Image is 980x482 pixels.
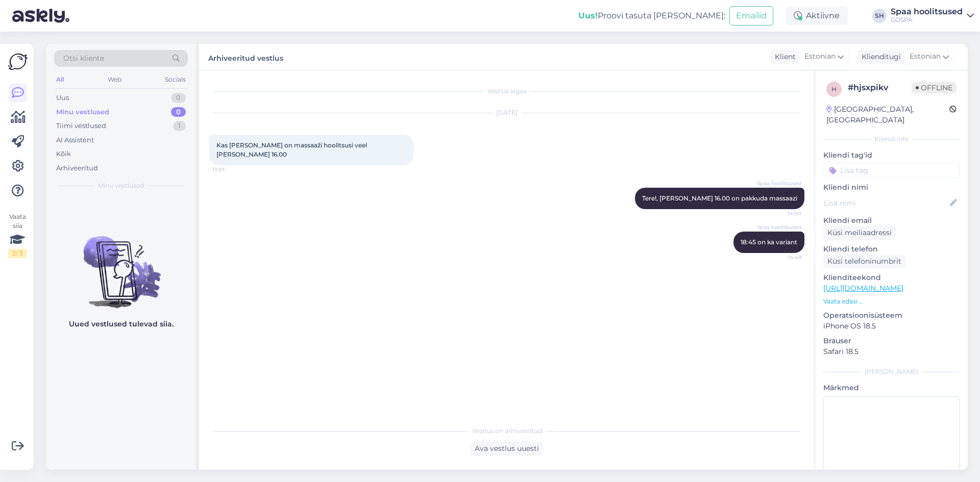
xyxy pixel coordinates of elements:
[56,107,109,117] div: Minu vestlused
[212,166,251,173] span: 13:57
[824,197,948,209] input: Lisa nimi
[823,336,960,346] p: Brauser
[823,150,960,161] p: Kliendi tag'id
[69,319,174,329] p: Uued vestlused tulevad siia.
[804,51,836,62] span: Estonian
[823,215,960,226] p: Kliendi email
[54,73,66,86] div: All
[823,182,960,193] p: Kliendi nimi
[56,121,106,131] div: Tiimi vestlused
[848,82,912,94] div: # hjsxpikv
[823,297,960,306] p: Vaata edasi ...
[786,7,848,25] div: Aktiivne
[823,163,960,178] input: Lisa tag
[578,11,598,20] b: Uus!
[642,194,797,202] span: Tere!, [PERSON_NAME] 16.00 on pakkuda massaazi
[171,107,186,117] div: 0
[891,16,963,24] div: GOSPA
[831,85,837,93] span: h
[63,53,104,64] span: Otsi kliente
[757,223,801,231] span: Spaa hoolitsused
[8,249,27,258] div: 2 / 3
[471,442,543,455] div: Ava vestlus uuesti
[741,238,797,246] span: 18:45 on ka variant
[872,9,887,23] div: SH
[8,52,28,71] img: Askly Logo
[8,212,27,258] div: Vaata siia
[823,383,960,393] p: Märkmed
[912,82,957,93] span: Offline
[578,10,725,22] div: Proovi tasuta [PERSON_NAME]:
[826,104,949,125] div: [GEOGRAPHIC_DATA], [GEOGRAPHIC_DATA]
[823,226,896,240] div: Küsi meiliaadressi
[56,149,71,159] div: Kõik
[857,52,901,62] div: Klienditugi
[823,135,960,144] div: Kliendi info
[891,8,974,24] a: Spaa hoolitsusedGOSPA
[823,244,960,255] p: Kliendi telefon
[209,108,804,117] div: [DATE]
[472,426,542,436] span: Vestlus on arhiveeritud
[823,272,960,283] p: Klienditeekond
[823,367,960,376] div: [PERSON_NAME]
[56,163,98,173] div: Arhiveeritud
[823,310,960,321] p: Operatsioonisüsteem
[823,321,960,332] p: iPhone OS 18.5
[891,8,963,16] div: Spaa hoolitsused
[173,121,186,131] div: 1
[757,180,801,187] span: Spaa hoolitsused
[209,87,804,96] div: Vestlus algas
[763,210,801,217] span: 14:00
[56,93,69,103] div: Uus
[208,50,283,64] label: Arhiveeritud vestlus
[763,253,801,261] span: 14:49
[771,52,796,62] div: Klient
[216,141,369,158] span: Kas [PERSON_NAME] on massaaži hoolitsusi veel [PERSON_NAME] 16.00
[106,73,124,86] div: Web
[910,51,941,62] span: Estonian
[98,181,144,190] span: Minu vestlused
[823,346,960,357] p: Safari 18.5
[46,218,196,310] img: No chats
[171,93,186,103] div: 0
[823,284,903,293] a: [URL][DOMAIN_NAME]
[823,255,905,268] div: Küsi telefoninumbrit
[163,73,188,86] div: Socials
[729,6,773,26] button: Emailid
[56,135,94,145] div: AI Assistent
